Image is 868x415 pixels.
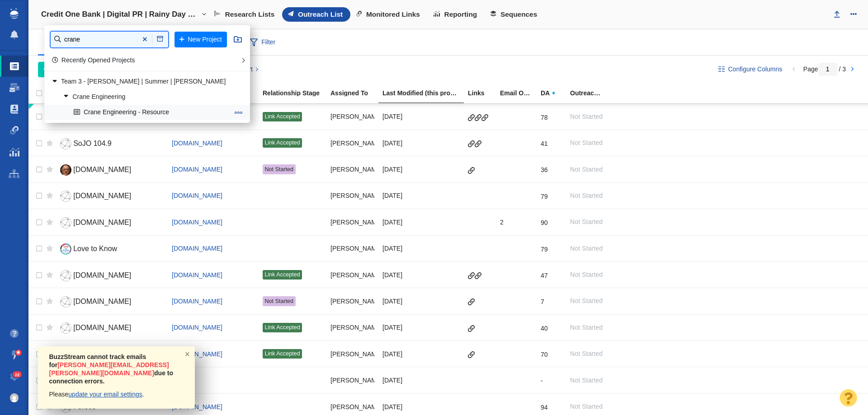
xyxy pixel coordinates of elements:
div: 90 [541,212,548,227]
a: Email Opens [500,90,540,98]
a: [DOMAIN_NAME] [172,403,222,410]
span: [DOMAIN_NAME] [73,298,131,305]
a: Sequences [485,7,545,22]
a: [DOMAIN_NAME] [57,162,164,178]
div: BuzzStream cannot track emails for due to connection errors. [49,353,176,398]
a: [DOMAIN_NAME] [57,320,164,336]
div: 36 [541,159,548,174]
a: DA [541,90,569,98]
a: [DOMAIN_NAME] [172,245,222,252]
span: [DOMAIN_NAME] [73,166,131,173]
td: Link Accepted [259,341,326,367]
a: [DOMAIN_NAME] [57,188,164,204]
span: Link Accepted [264,140,300,146]
span: Link Accepted [264,350,300,357]
a: Monitored Links [350,7,428,22]
span: Filter [245,34,281,51]
div: [DATE] [382,370,460,390]
div: [PERSON_NAME] [330,107,374,126]
a: Outreach Status [570,90,610,98]
a: [DOMAIN_NAME] [172,140,222,147]
a: [DOMAIN_NAME] [172,350,222,358]
div: [PERSON_NAME] [330,159,374,179]
span: Sequences [500,10,537,19]
div: [DATE] [382,291,460,311]
a: Relationship Stage [263,90,330,98]
a: Assigned To [330,90,382,98]
div: 79 [541,186,548,201]
a: SoJO 104.9 [57,136,164,152]
span: Reporting [444,10,477,19]
span: [DOMAIN_NAME] [73,219,131,226]
span: 22 [13,371,22,378]
span: [PERSON_NAME][EMAIL_ADDRESS][PERSON_NAME][DOMAIN_NAME] [49,361,169,377]
div: [PERSON_NAME] [330,186,374,205]
div: [DATE] [382,212,460,232]
div: 47 [541,265,548,280]
span: DA [541,90,550,96]
div: Date the Contact information in this project was last edited [382,90,467,96]
div: [PERSON_NAME] [330,133,374,153]
div: [PERSON_NAME] [330,239,374,258]
div: 94 [541,397,548,411]
div: [DATE] [382,159,460,179]
a: [DOMAIN_NAME] [57,215,164,231]
span: [DOMAIN_NAME] [73,271,131,279]
span: [DOMAIN_NAME] [172,192,222,199]
td: Link Accepted [259,261,326,288]
div: 79 [541,239,548,253]
a: Reporting [428,7,485,22]
span: Not Started [264,298,293,304]
div: [DATE] [382,107,460,126]
a: [DOMAIN_NAME] [172,324,222,331]
a: Love to Know [57,241,164,257]
div: Links [468,90,499,96]
div: [PERSON_NAME] [330,291,374,311]
a: [DOMAIN_NAME] [172,219,222,226]
div: [DATE] [382,344,460,364]
div: 78 [541,107,548,121]
a: [DOMAIN_NAME] [172,298,222,305]
td: Not Started [259,288,326,314]
div: Email Opens [500,90,540,96]
a: Crane Engineering - Resource [71,105,231,119]
div: [DATE] [382,318,460,337]
span: Monitored Links [366,10,420,19]
span: Research Lists [225,10,275,19]
div: [DATE] [382,133,460,153]
a: Research Lists [208,7,282,22]
div: 7 [541,291,544,306]
button: Configure Columns [713,62,788,77]
span: Link Accepted [264,113,300,120]
td: Link Accepted [259,104,326,130]
span: [DOMAIN_NAME] [73,192,131,200]
div: - [541,370,543,385]
span: [DOMAIN_NAME] [172,166,222,173]
div: [PERSON_NAME] [330,318,374,337]
td: Link Accepted [259,314,326,340]
img: c9363fb76f5993e53bff3b340d5c230a [10,393,19,402]
a: Recently Opened Projects [52,56,135,64]
div: 40 [541,318,548,332]
a: [DOMAIN_NAME] [172,271,222,279]
div: [PERSON_NAME] [330,265,374,284]
input: Find a Project [51,32,168,47]
span: Page / 3 [803,65,846,73]
div: Outreach Status [570,90,610,96]
span: × [180,346,195,361]
div: [PERSON_NAME] [330,212,374,232]
span: [DOMAIN_NAME] [73,324,131,331]
span: Love to Know [73,245,117,252]
div: [DATE] [382,186,460,205]
a: Outreach List [282,7,350,22]
img: buzzstream_logo_iconsimple.png [10,8,18,19]
div: [DATE] [382,265,460,284]
div: [DATE] [382,239,460,258]
a: [DOMAIN_NAME] [57,294,164,310]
